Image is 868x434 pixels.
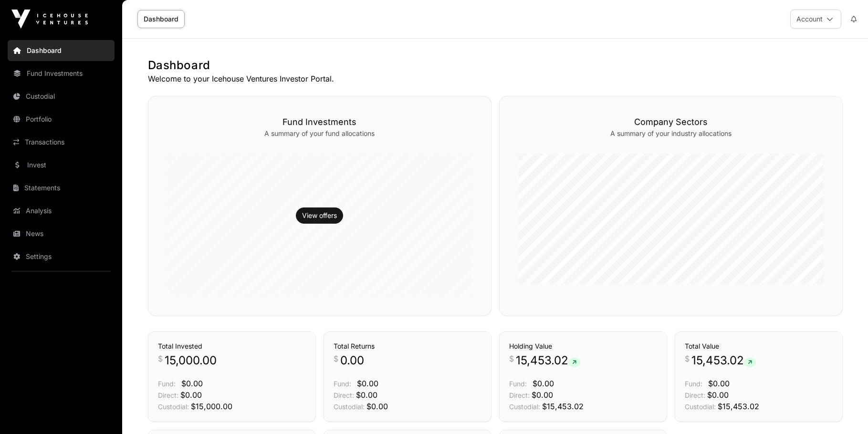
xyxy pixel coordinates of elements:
span: $ [685,353,690,364]
span: Custodial: [334,403,365,411]
a: News [8,223,115,244]
h3: Holding Value [509,341,657,351]
span: $0.00 [533,379,554,388]
span: 0.00 [340,353,364,368]
span: 15,453.02 [691,353,756,368]
span: $0.00 [357,379,378,388]
span: $0.00 [707,390,729,400]
a: Settings [8,246,115,267]
span: Direct: [158,391,178,399]
a: Dashboard [8,40,115,61]
h3: Total Returns [334,341,481,351]
h1: Dashboard [148,58,843,73]
span: Custodial: [509,403,540,411]
button: View offers [296,207,343,224]
a: Statements [8,177,115,198]
span: $0.00 [181,379,203,388]
a: Analysis [8,200,115,221]
span: $ [334,353,338,364]
p: A summary of your industry allocations [519,129,823,138]
span: $ [158,353,163,364]
span: $15,453.02 [542,402,584,411]
span: Direct: [334,391,354,399]
span: $0.00 [708,379,730,388]
h3: Total Value [685,341,833,351]
span: Fund: [685,380,702,388]
span: Fund: [334,380,351,388]
a: Custodial [8,86,115,107]
span: $15,453.02 [718,402,759,411]
span: 15,453.02 [516,353,580,368]
span: $0.00 [180,390,202,400]
a: View offers [302,211,337,220]
span: $0.00 [532,390,553,400]
h3: Company Sectors [519,115,823,129]
span: Fund: [158,380,176,388]
a: Portfolio [8,109,115,130]
h3: Fund Investments [167,115,472,129]
span: $ [509,353,514,364]
span: $0.00 [356,390,377,400]
img: Icehouse Ventures Logo [11,10,88,29]
a: Invest [8,155,115,176]
span: Direct: [509,391,530,399]
a: Dashboard [137,10,185,28]
button: Account [790,10,841,29]
span: Direct: [685,391,705,399]
span: Fund: [509,380,527,388]
p: Welcome to your Icehouse Ventures Investor Portal. [148,73,843,84]
a: Transactions [8,132,115,153]
h3: Total Invested [158,341,306,351]
span: $15,000.00 [191,402,232,411]
span: $0.00 [366,402,388,411]
span: 15,000.00 [165,353,217,368]
a: Fund Investments [8,63,115,84]
span: Custodial: [158,403,189,411]
p: A summary of your fund allocations [167,129,472,138]
span: Custodial: [685,403,716,411]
